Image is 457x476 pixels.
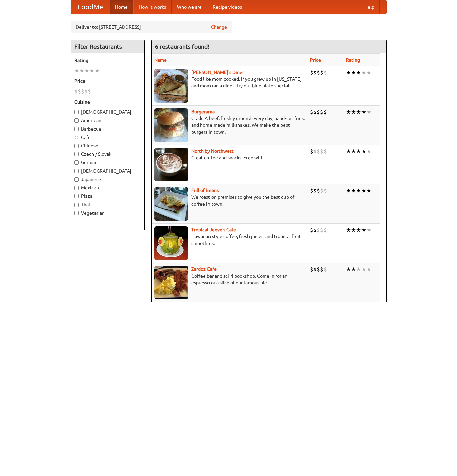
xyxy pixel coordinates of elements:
[133,0,172,14] a: How it works
[154,76,305,89] p: Food like mom cooked, if you grew up in [US_STATE] and mom ran a diner. Try our blue plate special!
[74,125,141,132] label: Barbecue
[74,110,79,114] input: [DEMOGRAPHIC_DATA]
[74,176,141,183] label: Japanese
[191,109,215,114] a: Burgerama
[361,69,366,76] li: ★
[313,266,317,273] li: $
[346,266,351,273] li: ★
[361,266,366,273] li: ★
[74,57,141,64] h5: Rating
[310,187,313,194] li: $
[154,108,188,142] img: burgerama.jpg
[351,187,356,194] li: ★
[154,187,188,221] img: beans.jpg
[74,168,141,174] label: [DEMOGRAPHIC_DATA]
[351,69,356,76] li: ★
[74,203,79,207] input: Thai
[356,148,361,155] li: ★
[313,187,317,194] li: $
[346,148,351,155] li: ★
[351,266,356,273] li: ★
[320,226,323,234] li: $
[366,69,371,76] li: ★
[89,67,94,74] li: ★
[154,69,188,103] img: sallys.jpg
[351,226,356,234] li: ★
[191,70,244,75] a: [PERSON_NAME]'s Diner
[317,108,320,116] li: $
[78,88,81,95] li: $
[323,226,327,234] li: $
[313,108,317,116] li: $
[310,148,313,155] li: $
[323,69,327,76] li: $
[313,226,317,234] li: $
[310,69,313,76] li: $
[172,0,207,14] a: Who we are
[74,109,141,115] label: [DEMOGRAPHIC_DATA]
[71,0,110,14] a: FoodMe
[155,43,210,50] ng-pluralize: 6 restaurants found!
[211,24,227,30] a: Change
[84,88,88,95] li: $
[74,134,141,141] label: Cafe
[361,226,366,234] li: ★
[346,226,351,234] li: ★
[154,57,167,63] a: Name
[346,57,360,63] a: Rating
[81,88,84,95] li: $
[154,226,188,260] img: jeeves.jpg
[313,148,317,155] li: $
[366,266,371,273] li: ★
[74,135,79,140] input: Cafe
[110,0,133,14] a: Home
[366,187,371,194] li: ★
[320,69,323,76] li: $
[74,169,79,173] input: [DEMOGRAPHIC_DATA]
[191,188,219,193] a: Full of Beans
[323,187,327,194] li: $
[154,115,305,135] p: Grade A beef, freshly ground every day, hand-cut fries, and home-made milkshakes. We make the bes...
[154,272,305,286] p: Coffee bar and sci-fi bookshop. Come in for an espresso or a slice of our famous pie.
[361,108,366,116] li: ★
[74,142,141,149] label: Chinese
[84,67,89,74] li: ★
[346,69,351,76] li: ★
[366,148,371,155] li: ★
[323,266,327,273] li: $
[154,194,305,207] p: We roast on premises to give you the best cup of coffee in town.
[317,187,320,194] li: $
[74,186,79,190] input: Mexican
[320,187,323,194] li: $
[351,108,356,116] li: ★
[361,148,366,155] li: ★
[317,69,320,76] li: $
[310,226,313,234] li: $
[351,148,356,155] li: ★
[356,226,361,234] li: ★
[317,148,320,155] li: $
[154,148,188,181] img: north.jpg
[359,0,380,14] a: Help
[191,227,236,232] a: Tropical Jeeve's Cafe
[207,0,247,14] a: Recipe videos
[317,226,320,234] li: $
[310,108,313,116] li: $
[74,127,79,131] input: Barbecue
[74,194,79,198] input: Pizza
[310,266,313,273] li: $
[320,108,323,116] li: $
[74,160,79,165] input: German
[74,211,79,215] input: Vegetarian
[191,148,234,154] a: North by Northwest
[313,69,317,76] li: $
[346,187,351,194] li: ★
[74,67,79,74] li: ★
[191,266,217,272] a: Zardoz Cafe
[317,266,320,273] li: $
